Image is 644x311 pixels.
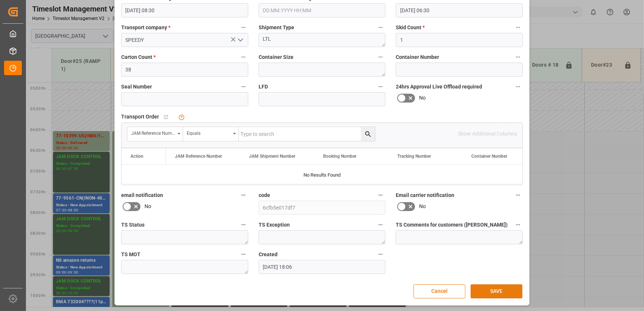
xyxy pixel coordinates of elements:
input: DD.MM.YYYY HH:MM [259,3,386,17]
span: Carton Count [121,53,156,61]
span: TS MOT [121,251,140,258]
button: TS Comments for customers ([PERSON_NAME]) [513,220,523,230]
div: JAM Reference Number [131,128,175,137]
span: No [419,203,426,210]
button: email notification [239,190,248,200]
button: Container Size [376,52,385,62]
button: TS Exception [376,220,385,230]
span: TS Status [121,221,145,229]
span: No [145,203,151,210]
button: TS Status [239,220,248,230]
input: Type to search [239,127,375,141]
span: JAM Reference Number [175,154,222,159]
input: DD.MM.YYYY HH:MM [396,3,523,17]
span: Container Number [396,53,439,61]
button: LFD [376,82,385,91]
button: open menu [234,34,245,46]
span: code [259,191,270,199]
span: Created [259,251,278,258]
span: Skid Count [396,24,425,31]
button: Seal Number [239,82,248,91]
span: Seal Number [121,83,152,91]
div: Action [130,154,143,159]
button: Transport company * [239,23,248,32]
span: 24hrs Approval Live Offload required [396,83,482,91]
div: Equals [187,128,230,137]
button: search button [361,127,375,141]
input: DD.MM.YYYY HH:MM [259,260,386,274]
button: Shipment Type [376,23,385,32]
button: code [376,190,385,200]
span: No [419,94,426,102]
span: Transport Order [121,113,159,121]
button: Carton Count * [239,52,248,62]
button: 24hrs Approval Live Offload required [513,82,523,91]
span: Tracking Number [397,154,431,159]
span: TS Exception [259,221,290,229]
span: Transport company [121,24,170,31]
span: JAM Shipment Number [249,154,295,159]
button: open menu [183,127,239,141]
span: email notification [121,191,163,199]
span: Booking Number [323,154,356,159]
button: Skid Count * [513,23,523,32]
button: Email carrier notification [513,190,523,200]
span: LFD [259,83,268,91]
button: open menu [127,127,183,141]
input: DD.MM.YYYY HH:MM [121,3,248,17]
span: Container Size [259,53,293,61]
span: Email carrier notification [396,191,454,199]
button: Created [376,250,385,259]
button: Cancel [414,284,465,298]
button: Container Number [513,52,523,62]
textarea: LTL [259,33,386,47]
button: SAVE [471,284,522,298]
button: TS MOT [239,250,248,259]
span: Shipment Type [259,24,294,31]
span: Container Number [471,154,507,159]
span: TS Comments for customers ([PERSON_NAME]) [396,221,508,229]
